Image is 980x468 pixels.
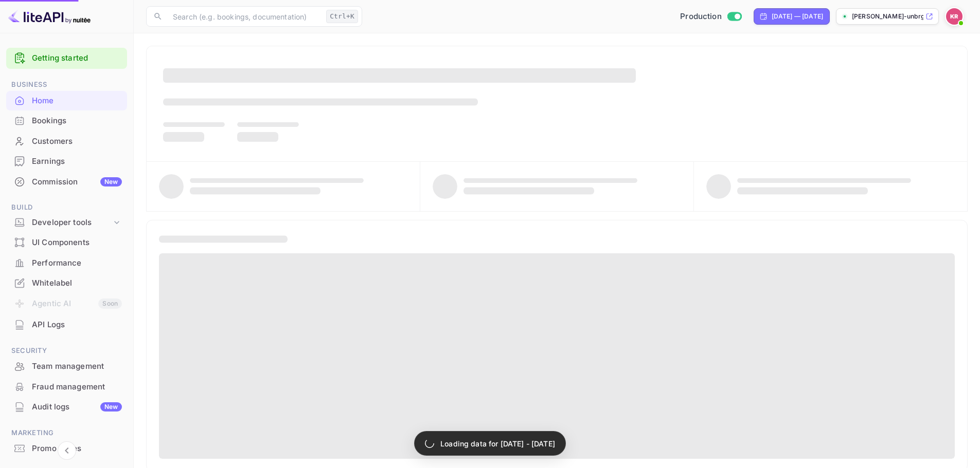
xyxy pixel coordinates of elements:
[32,136,122,147] div: Customers
[6,91,127,111] div: Home
[6,377,127,397] div: Fraud management
[32,319,122,331] div: API Logs
[6,111,127,131] div: Bookings
[946,8,963,25] img: Kobus Roux
[6,357,127,377] div: Team management
[6,132,127,151] a: Customers
[6,273,127,292] a: Whitelabel
[100,402,122,411] div: New
[6,397,127,416] a: Audit logsNew
[6,111,127,130] a: Bookings
[32,237,122,249] div: UI Components
[167,6,322,27] input: Search (e.g. bookings, documentation)
[32,52,122,64] a: Getting started
[326,10,358,23] div: Ctrl+K
[772,12,823,21] div: [DATE] — [DATE]
[6,357,127,376] a: Team management
[32,95,122,107] div: Home
[32,217,112,229] div: Developer tools
[6,233,127,253] div: UI Components
[8,8,91,25] img: LiteAPI logo
[6,172,127,191] a: CommissionNew
[440,438,555,449] p: Loading data for [DATE] - [DATE]
[6,202,127,213] span: Build
[32,115,122,127] div: Bookings
[100,177,122,186] div: New
[32,176,122,188] div: Commission
[6,172,127,192] div: CommissionNew
[6,152,127,172] div: Earnings
[32,257,122,269] div: Performance
[32,277,122,289] div: Whitelabel
[32,401,122,413] div: Audit logs
[6,48,127,69] div: Getting started
[6,397,127,417] div: Audit logsNew
[6,253,127,273] div: Performance
[6,91,127,110] a: Home
[676,11,745,23] div: Switch to Sandbox mode
[32,361,122,372] div: Team management
[6,315,127,334] a: API Logs
[6,377,127,396] a: Fraud management
[6,315,127,335] div: API Logs
[32,443,122,455] div: Promo codes
[6,152,127,171] a: Earnings
[6,345,127,357] span: Security
[32,156,122,167] div: Earnings
[6,233,127,252] a: UI Components
[852,12,923,21] p: [PERSON_NAME]-unbrg.[PERSON_NAME]...
[6,439,127,458] a: Promo codes
[6,439,127,459] div: Promo codes
[6,79,127,90] span: Business
[6,214,127,232] div: Developer tools
[6,273,127,293] div: Whitelabel
[680,11,722,23] span: Production
[6,253,127,272] a: Performance
[6,427,127,439] span: Marketing
[58,441,76,460] button: Collapse navigation
[32,381,122,393] div: Fraud management
[6,132,127,152] div: Customers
